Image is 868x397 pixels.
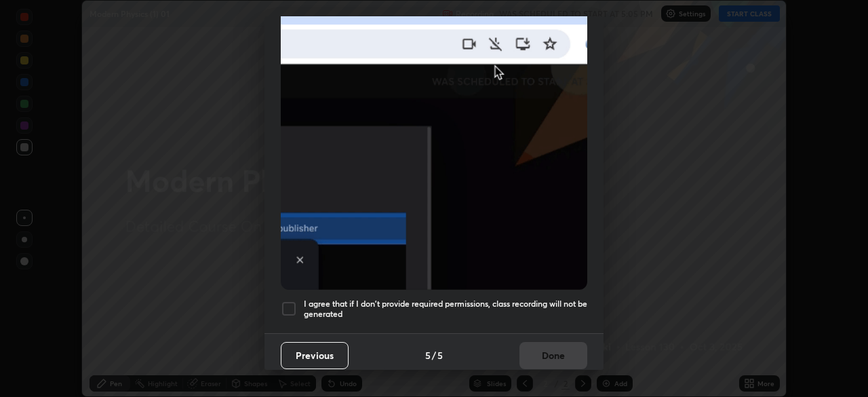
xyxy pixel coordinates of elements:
h4: 5 [437,348,443,362]
h4: 5 [425,348,431,362]
h5: I agree that if I don't provide required permissions, class recording will not be generated [304,299,587,320]
h4: / [432,348,436,362]
button: Previous [281,342,349,369]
